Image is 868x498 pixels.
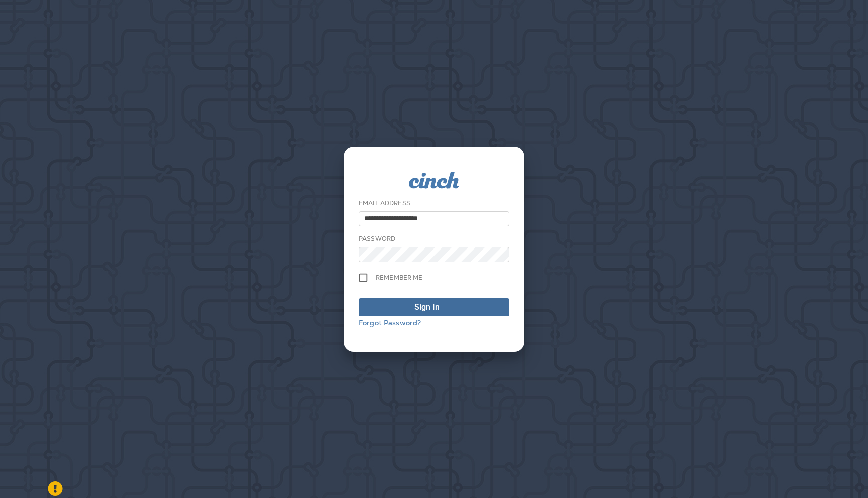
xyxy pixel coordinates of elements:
[359,298,509,316] button: Sign In
[376,274,423,282] span: Remember me
[359,318,421,327] a: Forgot Password?
[414,301,440,313] div: Sign In
[359,235,395,243] label: Password
[359,199,410,207] label: Email Address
